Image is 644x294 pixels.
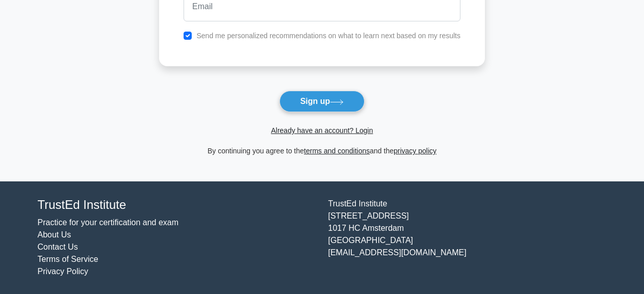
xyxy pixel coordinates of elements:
[196,32,460,40] label: Send me personalized recommendations on what to learn next based on my results
[38,255,98,263] a: Terms of Service
[279,91,365,112] button: Sign up
[38,218,179,227] a: Practice for your certification and exam
[38,243,78,251] a: Contact Us
[271,126,373,135] a: Already have an account? Login
[153,145,491,157] div: By continuing you agree to the and the
[38,198,316,212] h4: TrustEd Institute
[304,147,370,155] a: terms and conditions
[38,230,71,239] a: About Us
[322,198,613,278] div: TrustEd Institute [STREET_ADDRESS] 1017 HC Amsterdam [GEOGRAPHIC_DATA] [EMAIL_ADDRESS][DOMAIN_NAME]
[394,147,436,155] a: privacy policy
[38,267,89,276] a: Privacy Policy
